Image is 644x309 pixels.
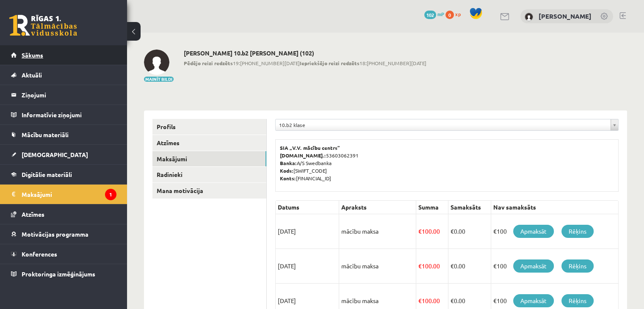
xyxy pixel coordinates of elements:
[152,183,266,199] a: Mana motivācija
[445,11,454,19] span: 0
[279,119,607,130] span: 10.b2 klase
[424,11,444,17] a: 102 mP
[11,45,116,65] a: Sākums
[152,167,266,182] a: Radinieki
[491,214,618,249] td: €100
[105,189,116,200] i: 1
[184,50,426,57] h2: [PERSON_NAME] 10.b2 [PERSON_NAME] (102)
[448,249,491,284] td: 0.00
[416,201,448,214] th: Summa
[11,165,116,184] a: Digitālie materiāli
[451,297,454,304] span: €
[11,185,116,204] a: Maksājumi1
[448,201,491,214] th: Samaksāts
[22,105,116,124] legend: Informatīvie ziņojumi
[280,167,293,174] b: Kods:
[276,214,339,249] td: [DATE]
[152,119,266,135] a: Profils
[22,85,116,105] legend: Ziņojumi
[339,214,416,249] td: mācību maksa
[276,119,618,130] a: 10.b2 klase
[339,201,416,214] th: Apraksts
[418,227,422,235] span: €
[9,15,77,36] a: Rīgas 1. Tālmācības vidusskola
[152,151,266,167] a: Maksājumi
[418,262,422,270] span: €
[11,105,116,124] a: Informatīvie ziņojumi
[455,11,461,17] span: xp
[561,259,594,273] a: Rēķins
[22,270,95,278] span: Proktoringa izmēģinājums
[22,230,88,238] span: Motivācijas programma
[513,294,554,307] a: Apmaksāt
[22,185,116,204] legend: Maksājumi
[491,201,618,214] th: Nav samaksāts
[144,77,174,82] button: Mainīt bildi
[525,13,533,21] img: Emīlija Zelča
[424,11,436,19] span: 102
[184,60,233,66] b: Pēdējo reizi redzēts
[11,224,116,244] a: Motivācijas programma
[152,135,266,151] a: Atzīmes
[280,144,340,151] b: SIA „V.V. mācību centrs”
[416,214,448,249] td: 100.00
[451,262,454,270] span: €
[276,201,339,214] th: Datums
[448,214,491,249] td: 0.00
[418,297,422,304] span: €
[280,175,296,182] b: Konts:
[22,151,88,158] span: [DEMOGRAPHIC_DATA]
[22,51,43,59] span: Sākums
[11,264,116,284] a: Proktoringa izmēģinājums
[22,250,57,258] span: Konferences
[300,60,359,66] b: Iepriekšējo reizi redzēts
[11,244,116,264] a: Konferences
[445,11,465,17] a: 0 xp
[11,65,116,85] a: Aktuāli
[22,131,69,138] span: Mācību materiāli
[339,249,416,284] td: mācību maksa
[184,59,426,67] span: 19:[PHONE_NUMBER][DATE] 18:[PHONE_NUMBER][DATE]
[22,71,42,79] span: Aktuāli
[437,11,444,17] span: mP
[11,145,116,164] a: [DEMOGRAPHIC_DATA]
[11,204,116,224] a: Atzīmes
[491,249,618,284] td: €100
[144,50,169,75] img: Emīlija Zelča
[276,249,339,284] td: [DATE]
[280,152,326,159] b: [DOMAIN_NAME].:
[280,160,297,166] b: Banka:
[22,210,44,218] span: Atzīmes
[280,144,614,182] p: 53603062391 A/S Swedbanka [SWIFT_CODE] [FINANCIAL_ID]
[561,225,594,238] a: Rēķins
[561,294,594,307] a: Rēķins
[513,259,554,273] a: Apmaksāt
[11,85,116,105] a: Ziņojumi
[451,227,454,235] span: €
[513,225,554,238] a: Apmaksāt
[11,125,116,144] a: Mācību materiāli
[22,171,72,178] span: Digitālie materiāli
[416,249,448,284] td: 100.00
[539,12,591,20] a: [PERSON_NAME]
